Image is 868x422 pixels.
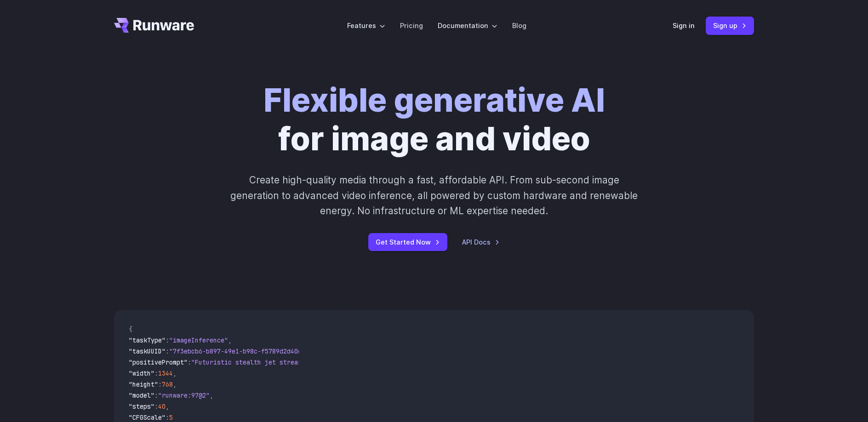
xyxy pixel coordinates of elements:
[129,336,166,344] span: "taskType"
[129,413,166,422] span: "CFGScale"
[154,402,158,411] span: :
[400,20,423,31] a: Pricing
[462,237,500,247] a: API Docs
[169,347,309,355] span: "7f3ebcb6-b897-49e1-b98c-f5789d2d40d7"
[166,347,169,355] span: :
[228,336,232,344] span: ,
[129,358,188,366] span: "positivePrompt"
[154,369,158,377] span: :
[512,20,526,31] a: Blog
[169,336,228,344] span: "imageInference"
[166,336,169,344] span: :
[154,391,158,399] span: :
[129,402,154,411] span: "steps"
[173,369,177,377] span: ,
[158,380,162,388] span: :
[158,369,173,377] span: 1344
[129,380,158,388] span: "height"
[368,233,447,251] a: Get Started Now
[166,402,169,411] span: ,
[706,17,754,34] a: Sign up
[210,391,213,399] span: ,
[438,20,497,31] label: Documentation
[169,413,173,422] span: 5
[347,20,385,31] label: Features
[263,81,605,158] h1: for image and video
[188,358,191,366] span: :
[158,391,210,399] span: "runware:97@2"
[129,369,154,377] span: "width"
[162,380,173,388] span: 768
[129,347,166,355] span: "taskUUID"
[263,80,605,120] strong: Flexible generative AI
[673,20,695,31] a: Sign in
[173,380,177,388] span: ,
[229,172,639,218] p: Create high-quality media through a fast, affordable API. From sub-second image generation to adv...
[158,402,166,411] span: 40
[191,358,526,366] span: "Futuristic stealth jet streaking through a neon-lit cityscape with glowing purple exhaust"
[166,413,169,422] span: :
[129,391,154,399] span: "model"
[129,325,132,333] span: {
[114,18,194,33] a: Go to /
